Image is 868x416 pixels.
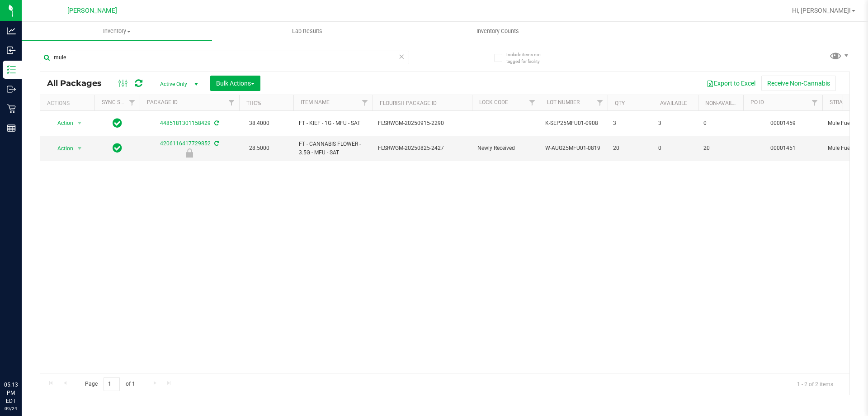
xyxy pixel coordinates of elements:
[660,100,687,106] a: Available
[67,7,117,14] span: [PERSON_NAME]
[212,22,402,41] a: Lab Results
[299,119,367,128] span: FT - KIEF - 1G - MFU - SAT
[761,76,836,91] button: Receive Non-Cannabis
[613,119,647,128] span: 3
[147,99,178,105] a: Package ID
[464,27,531,35] span: Inventory Counts
[658,144,693,153] span: 0
[213,120,219,126] span: Sync from Compliance System
[160,140,211,147] a: 4206116417729852
[301,99,330,105] a: Item Name
[280,27,335,35] span: Lab Results
[47,78,111,88] span: All Packages
[246,100,261,106] a: THC%
[125,95,140,110] a: Filter
[7,65,16,74] inline-svg: Inventory
[74,117,85,129] span: select
[703,119,738,128] span: 0
[4,405,18,412] p: 09/24
[7,46,16,55] inline-svg: Inbound
[613,144,647,153] span: 20
[380,100,437,106] a: Flourish Package ID
[398,51,405,62] span: Clear
[830,99,848,105] a: Strain
[525,95,540,110] a: Filter
[545,119,602,128] span: K-SEP25MFU01-0908
[547,99,580,105] a: Lot Number
[113,142,122,154] span: In Sync
[7,124,16,133] inline-svg: Reports
[705,100,745,106] a: Non-Available
[210,76,260,91] button: Bulk Actions
[506,51,552,65] span: Include items not tagged for facility
[658,119,693,128] span: 3
[216,80,255,87] span: Bulk Actions
[479,99,508,105] a: Lock Code
[40,51,409,64] input: Search Package ID, Item Name, SKU, Lot or Part Number...
[9,344,36,371] iframe: Resource center
[790,377,840,391] span: 1 - 2 of 2 items
[49,117,74,129] span: Action
[245,142,274,155] span: 28.5000
[358,95,373,110] a: Filter
[104,377,120,391] input: 1
[7,104,16,113] inline-svg: Retail
[22,27,212,35] span: Inventory
[102,99,137,105] a: Sync Status
[213,140,219,147] span: Sync from Compliance System
[593,95,608,110] a: Filter
[224,95,239,110] a: Filter
[792,7,851,14] span: Hi, [PERSON_NAME]!
[701,76,761,91] button: Export to Excel
[138,148,241,158] div: Newly Received
[7,85,16,94] inline-svg: Outbound
[807,95,822,110] a: Filter
[378,119,467,128] span: FLSRWGM-20250915-2290
[750,99,764,105] a: PO ID
[160,120,211,126] a: 4485181301158429
[703,144,738,153] span: 20
[113,117,122,129] span: In Sync
[299,140,367,157] span: FT - CANNABIS FLOWER - 3.5G - MFU - SAT
[4,381,18,405] p: 05:13 PM EDT
[77,377,142,391] span: Page of 1
[47,100,91,106] div: Actions
[402,22,593,41] a: Inventory Counts
[545,144,602,153] span: W-AUG25MFU01-0819
[770,145,796,151] a: 00001451
[770,120,796,126] a: 00001459
[477,144,534,153] span: Newly Received
[378,144,467,153] span: FLSRWGM-20250825-2427
[22,22,212,41] a: Inventory
[615,100,625,106] a: Qty
[49,142,74,155] span: Action
[245,117,274,130] span: 38.4000
[7,26,16,35] inline-svg: Analytics
[74,142,85,155] span: select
